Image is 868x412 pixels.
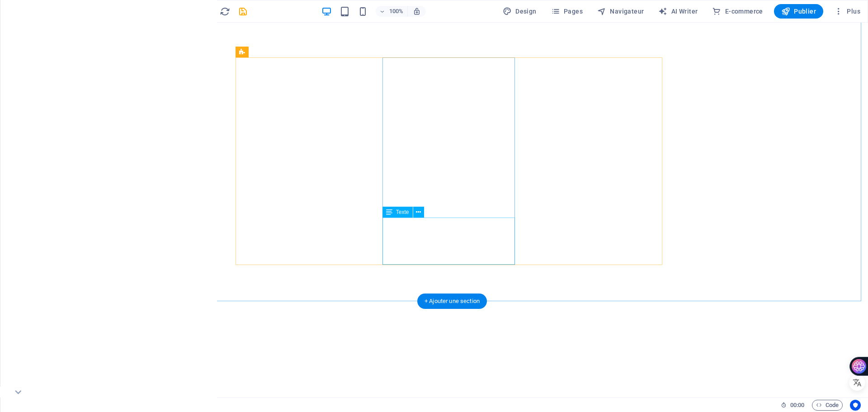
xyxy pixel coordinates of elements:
span: : [797,402,798,408]
i: Enregistrer (Ctrl+S) [238,6,248,17]
button: Code [812,400,843,411]
button: reload [219,6,230,17]
button: 100% [376,6,408,17]
span: Texte [396,209,409,215]
span: AI Writer [658,7,698,16]
button: AI Writer [655,4,701,19]
button: Plus [830,4,864,19]
span: Design [503,7,537,16]
button: Pages [547,4,586,19]
div: + Ajouter une section [417,294,487,309]
span: Code [816,400,839,411]
button: save [237,6,248,17]
button: Usercentrics [850,400,861,411]
i: Actualiser la page [220,6,230,17]
h6: Durée de la session [781,400,805,411]
span: E-commerce [712,7,763,16]
h6: 100% [389,6,404,17]
span: Pages [551,7,583,16]
span: Publier [781,7,816,16]
span: Navigateur [597,7,644,16]
i: Lors du redimensionnement, ajuster automatiquement le niveau de zoom en fonction de l'appareil sé... [413,7,421,15]
button: Publier [774,4,823,19]
span: Plus [834,7,860,16]
button: Design [499,4,540,19]
div: Design (Ctrl+Alt+Y) [499,4,540,19]
span: 00 00 [790,400,804,411]
button: E-commerce [708,4,766,19]
button: Navigateur [594,4,647,19]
